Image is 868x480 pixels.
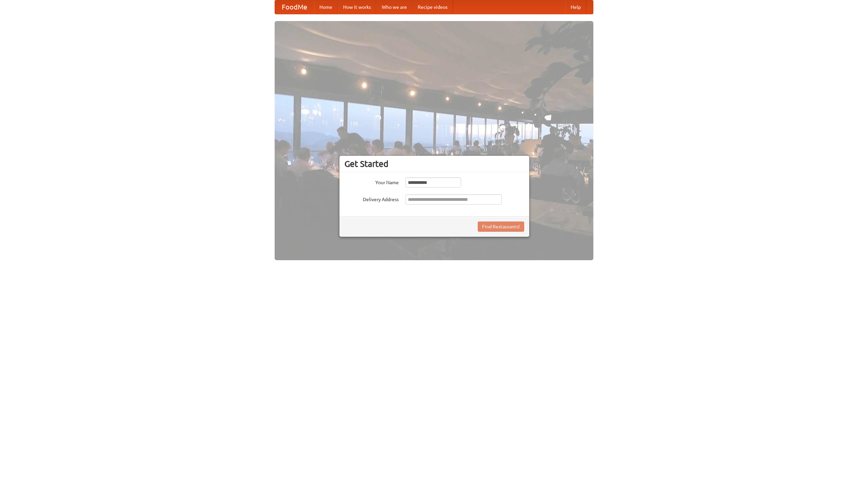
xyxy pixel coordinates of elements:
a: Home [314,0,338,14]
a: Recipe videos [412,0,453,14]
a: Who we are [376,0,412,14]
a: Help [565,0,586,14]
label: Delivery Address [344,194,399,203]
a: FoodMe [275,0,314,14]
h3: Get Started [344,159,524,169]
label: Your Name [344,177,399,186]
button: Find Restaurants! [478,222,524,232]
a: How it works [338,0,376,14]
